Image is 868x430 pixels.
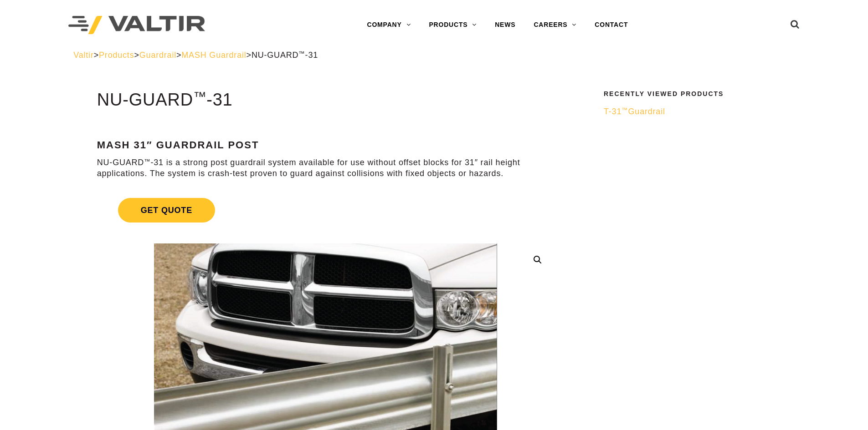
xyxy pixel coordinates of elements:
a: Guardrail [139,51,176,60]
h2: Recently Viewed Products [604,91,789,97]
sup: ™ [621,106,628,113]
img: Valtir [68,16,205,35]
a: COMPANY [358,16,420,34]
a: CONTACT [586,16,637,34]
sup: ™ [193,89,206,104]
div: > > > > [73,50,795,61]
a: Products [99,51,134,60]
a: CAREERS [524,16,586,34]
span: NU-GUARD -31 [252,51,318,60]
a: T-31™Guardrail [604,106,789,117]
a: Valtir [73,51,93,60]
sup: ™ [298,50,305,57]
h1: NU-GUARD -31 [97,91,554,110]
span: Get Quote [118,198,215,223]
a: Get Quote [97,187,554,233]
a: MASH Guardrail [181,51,246,60]
a: NEWS [486,16,524,34]
span: T-31 Guardrail [604,107,665,116]
p: NU-GUARD -31 is a strong post guardrail system available for use without offset blocks for 31″ ra... [97,157,554,179]
strong: MASH 31″ Guardrail Post [97,139,259,151]
a: PRODUCTS [420,16,486,34]
sup: ™ [144,158,150,165]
